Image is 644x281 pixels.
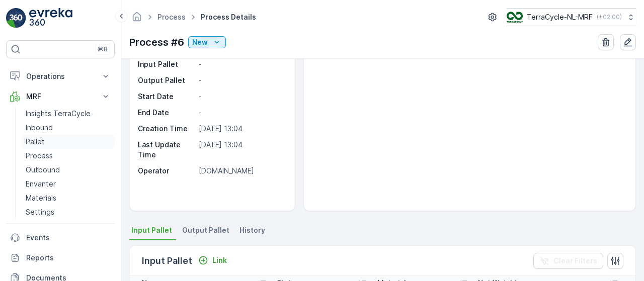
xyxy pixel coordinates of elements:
[138,75,195,85] p: Output Pallet
[138,140,195,160] p: Last Update Time
[26,71,95,81] p: Operations
[138,59,195,69] p: Input Pallet
[26,91,95,102] p: MRF
[26,207,54,217] p: Settings
[597,13,622,21] p: ( +02:00 )
[507,8,636,26] button: TerraCycle-NL-MRF(+02:00)
[131,15,142,24] a: Homepage
[98,45,108,53] p: ⌘B
[26,123,53,133] p: Inbound
[22,205,115,219] a: Settings
[22,107,115,121] a: Insights TerraCycle
[182,225,229,235] span: Output Pallet
[507,12,523,23] img: TC_v739CUj.png
[199,12,258,22] span: Process Details
[22,163,115,177] a: Outbound
[199,108,284,118] p: -
[212,255,227,265] p: Link
[199,59,284,69] p: -
[194,254,231,266] button: Link
[527,12,593,22] p: TerraCycle-NL-MRF
[22,177,115,191] a: Envanter
[138,91,195,102] p: Start Date
[138,166,195,176] p: Operator
[6,66,115,86] button: Operations
[22,191,115,205] a: Materials
[199,140,284,160] p: [DATE] 13:04
[26,253,111,263] p: Reports
[22,149,115,163] a: Process
[131,225,172,235] span: Input Pallet
[6,8,26,28] img: logo
[239,225,265,235] span: History
[199,124,284,134] p: [DATE] 13:04
[22,135,115,149] a: Pallet
[26,165,60,175] p: Outbound
[138,108,195,118] p: End Date
[553,256,597,266] p: Clear Filters
[188,36,226,48] button: New
[26,109,91,119] p: Insights TerraCycle
[192,37,208,47] p: New
[26,151,53,161] p: Process
[26,179,56,189] p: Envanter
[138,124,195,134] p: Creation Time
[26,233,111,243] p: Events
[29,8,72,28] img: logo_light-DOdMpM7g.png
[6,248,115,268] a: Reports
[129,35,184,50] p: Process #6
[199,166,284,176] p: [DOMAIN_NAME]
[142,254,192,268] p: Input Pallet
[26,137,45,147] p: Pallet
[6,86,115,107] button: MRF
[26,193,56,203] p: Materials
[533,253,603,269] button: Clear Filters
[199,75,284,85] p: -
[6,228,115,248] a: Events
[199,91,284,102] p: -
[157,13,186,21] a: Process
[22,121,115,135] a: Inbound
